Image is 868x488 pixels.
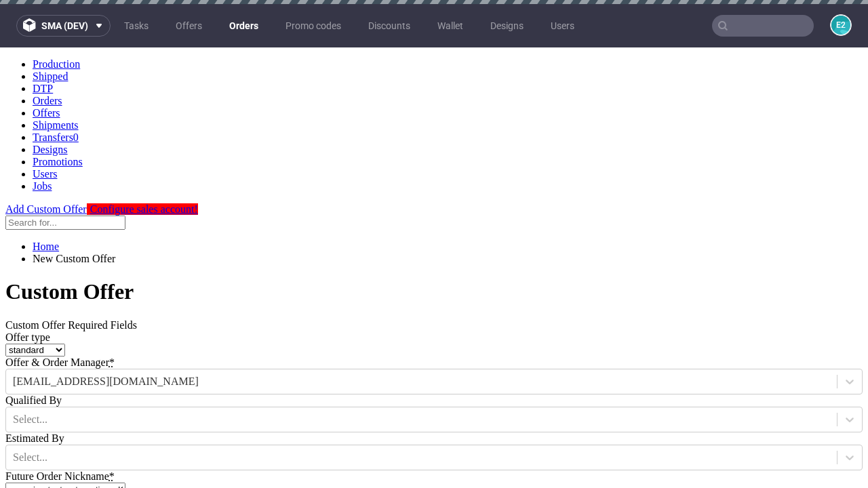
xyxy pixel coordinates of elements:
[33,47,62,59] a: Orders
[33,72,79,83] a: Shipments
[33,96,68,108] a: Designs
[5,347,62,359] label: Qualified By
[33,84,79,96] a: Transfers0
[5,423,115,434] label: Future Order Nickname
[33,23,68,35] a: Shipped
[33,121,57,132] a: Users
[33,205,863,218] li: New Custom Offer
[429,15,471,37] a: Wallet
[5,232,863,257] h1: Custom Offer
[5,435,125,449] input: Short company name, ie.: 'coca-cola-inc'. Allowed characters: letters, digits, - and _
[5,385,64,396] label: Estimated By
[831,16,850,35] figcaption: e2
[5,168,125,182] input: Search for...
[5,284,50,296] label: Offer type
[5,309,115,321] label: Offer & Order Manager
[33,60,60,71] a: Offers
[360,15,418,37] a: Discounts
[109,309,115,321] abbr: required
[116,15,157,37] a: Tasks
[33,193,59,205] a: Home
[167,15,210,37] a: Offers
[33,133,52,144] a: Jobs
[5,272,137,283] span: Custom Offer Required Fields
[41,21,88,30] span: sma (dev)
[87,156,198,167] a: Configure sales account!
[90,156,198,167] span: Configure sales account!
[109,423,115,434] abbr: required
[73,84,79,96] span: 0
[482,15,532,37] a: Designs
[33,35,53,47] a: DTP
[33,108,83,120] a: Promotions
[277,15,349,37] a: Promo codes
[16,15,111,37] button: sma (dev)
[5,156,87,167] a: Add Custom Offer
[542,15,583,37] a: Users
[221,15,267,37] a: Orders
[33,11,80,22] a: Production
